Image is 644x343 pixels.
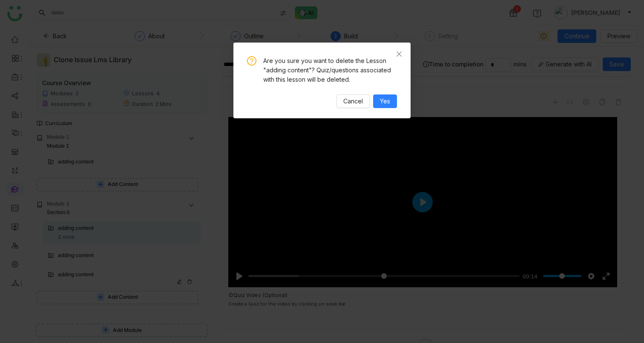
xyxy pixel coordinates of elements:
span: Yes [380,97,390,106]
button: Yes [373,94,397,108]
span: Cancel [343,97,363,106]
div: Are you sure you want to delete the Lesson "adding content"? Quiz/questions associated with this ... [263,56,397,84]
button: Cancel [336,94,370,108]
button: Close [388,43,411,66]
